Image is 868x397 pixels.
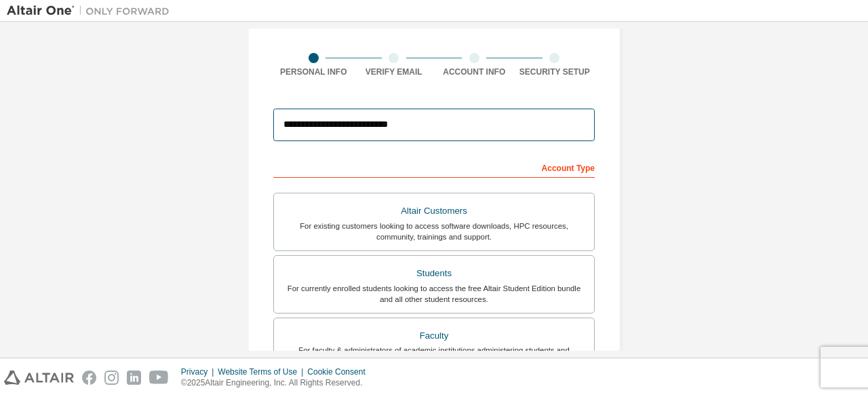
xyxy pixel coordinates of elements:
[282,345,586,366] div: For faculty & administrators of academic institutions administering students and accessing softwa...
[515,67,595,77] div: Security Setup
[307,366,373,377] div: Cookie Consent
[273,67,354,77] div: Personal Info
[434,67,515,77] div: Account Info
[273,156,595,178] div: Account Type
[282,221,586,242] div: For existing customers looking to access software downloads, HPC resources, community, trainings ...
[7,4,176,18] img: Altair One
[4,371,74,385] img: altair_logo.svg
[282,264,586,283] div: Students
[149,371,169,385] img: youtube.svg
[127,371,141,385] img: linkedin.svg
[282,283,586,305] div: For currently enrolled students looking to access the free Altair Student Edition bundle and all ...
[282,326,586,345] div: Faculty
[218,366,307,377] div: Website Terms of Use
[82,371,96,385] img: facebook.svg
[354,67,435,77] div: Verify Email
[282,202,586,221] div: Altair Customers
[104,371,119,385] img: instagram.svg
[181,366,218,377] div: Privacy
[181,377,374,389] p: © 2025 Altair Engineering, Inc. All Rights Reserved.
